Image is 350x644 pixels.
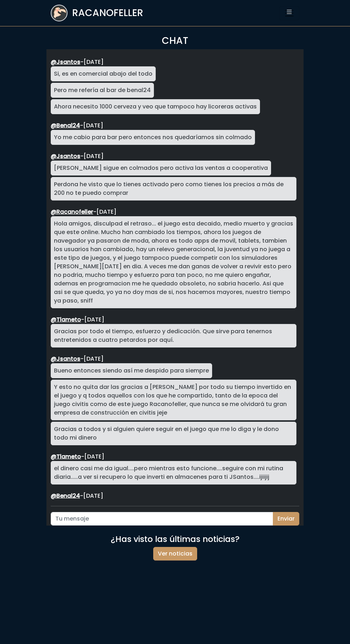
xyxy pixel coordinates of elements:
[51,5,67,19] img: logoracarojo.png
[84,452,104,461] span: martes, mayo 13, 2025 6:44 PM
[273,512,299,526] button: Enviar
[96,208,116,216] span: lunes, mayo 12, 2025 9:39 PM
[51,452,81,461] a: @Tlameto
[51,492,296,500] div: -
[279,6,299,20] button: Toggle navigation
[83,492,103,500] span: martes, mayo 13, 2025 9:08 PM
[51,216,296,308] div: Hola amigos, disculpad el retraso... el juego esta decaido, medio muerto y gracias que este onlin...
[51,452,296,461] div: -
[51,35,299,46] h3: CHAT
[84,315,104,324] span: martes, mayo 13, 2025 5:58 AM
[51,66,156,81] div: Si, es en comercial abajo del todo
[51,121,296,130] div: -
[51,355,80,363] a: @Jsantos
[72,7,143,19] h3: RACANOFELLER
[51,380,296,420] div: Y esto no quita dar las gracias a [PERSON_NAME] por todo su tiempo invertido en el juego y q todo...
[51,355,296,363] div: -
[51,422,296,445] div: Gracias a todos y si alguien quiere seguir en el juego que me lo diga y le dono todo mi dinero
[51,177,296,201] div: Perdona he visto que lo tienes activado pero como tienes los precios a más de 200 no te puedo com...
[51,58,80,66] a: @Jsantos
[51,208,93,216] a: @Racanofeller
[84,58,104,66] span: domingo, mayo 11, 2025 9:29 PM
[84,355,104,363] span: martes, mayo 13, 2025 3:40 PM
[153,547,197,561] a: Ver noticias
[51,363,212,378] div: Bueno entonces siendo así me despido para siempre
[51,152,296,161] div: -
[51,58,296,66] div: -
[51,512,273,526] input: Tu mensaje
[51,461,296,485] div: el dinero casi me da igual....pero mientras esto funcione....seguire con mi rutina diaria.....a v...
[51,208,296,216] div: -
[84,152,104,160] span: lunes, mayo 12, 2025 7:28 PM
[83,121,103,130] span: lunes, mayo 12, 2025 7:09 PM
[51,315,296,324] div: -
[51,121,80,130] a: @Benal24
[51,130,255,145] div: Yo me cabio para bar pero entonces nos quedaríamos sin colmado
[51,152,80,160] a: @Jsantos
[51,3,143,23] a: RACANOFELLER
[51,161,271,176] div: [PERSON_NAME] sigue en colmados pero activa las ventas a cooperativa
[51,99,260,114] div: Ahora necesito 1000 cerveza y veo que tampoco hay licoreras activas
[51,324,296,348] div: Gracias por todo el tiempo, esfuerzo y dedicación. Que sirve para tenernos entretenidos a cuatro ...
[51,492,80,500] a: @Benal24
[51,315,81,324] a: @Tlameto
[51,83,154,98] div: Pero me refería al bar de benal24
[51,534,299,544] h4: ¿Has visto las últimas noticias?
